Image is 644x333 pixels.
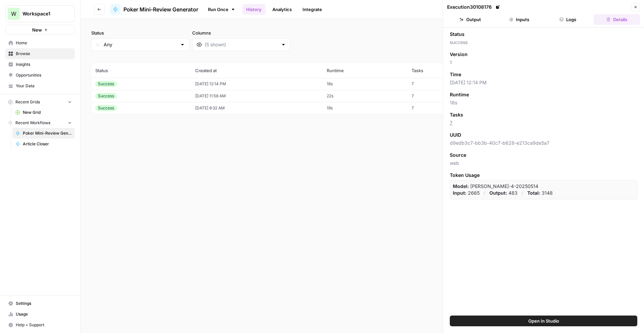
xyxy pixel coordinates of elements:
span: success [450,39,637,46]
a: New Grid [12,107,75,118]
button: Recent Grids [5,97,75,107]
span: Time [450,71,461,78]
div: Success [95,93,117,99]
th: Status [91,63,191,78]
th: Tasks [408,63,474,78]
div: Execution 30108176 [447,4,501,10]
span: UUID [450,132,461,138]
a: Poker Mini-Review Generator [12,128,75,139]
span: Open In Studio [528,318,559,324]
th: Created at [191,63,323,78]
span: Help + Support [16,322,72,328]
span: Home [16,40,72,46]
button: Inputs [496,14,542,25]
span: 18s [450,99,637,106]
strong: Output: [489,190,507,196]
td: 22s [323,90,408,102]
span: Recent Workflows [15,120,50,126]
span: Tasks [450,111,463,118]
td: [DATE] 8:32 AM [191,102,323,114]
span: Runtime [450,91,469,98]
span: Status [450,31,465,38]
button: Logs [545,14,591,25]
div: Success [95,105,117,111]
span: (3 records) [91,51,633,63]
span: Usage [16,311,72,317]
span: Token Usage [450,172,637,179]
button: Output [447,14,493,25]
span: 1 [450,59,637,66]
span: W [11,10,16,18]
span: Workspace1 [22,10,63,17]
p: claude-sonnet-4-20250514 [453,183,538,190]
button: Workspace: Workspace1 [5,5,75,22]
label: Status [91,30,190,36]
a: Run Once [204,4,239,15]
span: Article Closer [23,141,72,147]
p: / [522,190,523,196]
span: web [450,160,637,166]
span: Browse [16,51,72,57]
td: 7 [408,102,474,114]
span: Poker Mini-Review Generator [23,130,72,136]
button: Open In Studio [450,316,637,326]
strong: Model: [453,183,469,189]
a: Settings [5,298,75,309]
th: Runtime [323,63,408,78]
span: New [32,27,42,33]
p: 2665 [453,190,480,196]
span: Source [450,152,466,158]
a: Poker Mini-Review Generator [110,4,198,15]
button: Details [594,14,640,25]
a: Article Closer [12,139,75,149]
p: 3148 [527,190,553,196]
a: Integrate [299,4,326,15]
a: 7 [450,120,452,126]
a: Home [5,38,75,48]
a: Insights [5,59,75,70]
a: Usage [5,309,75,320]
a: Your Data [5,81,75,91]
td: 19s [323,102,408,114]
span: Settings [16,300,72,306]
a: Browse [5,48,75,59]
strong: Total: [527,190,540,196]
p: / [484,190,485,196]
span: Your Data [16,83,72,89]
span: Recent Grids [15,99,40,105]
a: Analytics [268,4,296,15]
p: 483 [489,190,518,196]
button: New [5,25,75,35]
span: d9edb3c7-bb3b-40c7-b628-e213ca9de5a7 [450,140,637,146]
div: Success [95,81,117,87]
a: Opportunities [5,70,75,81]
span: [DATE] 12:14 PM [450,79,637,86]
a: History [242,4,266,15]
label: Columns [192,30,290,36]
span: New Grid [23,109,72,115]
span: Version [450,51,468,58]
td: 7 [408,90,474,102]
span: Poker Mini-Review Generator [123,5,198,13]
td: 7 [408,78,474,90]
span: Opportunities [16,72,72,78]
input: (5 shown) [205,41,278,48]
button: Recent Workflows [5,118,75,128]
button: Help + Support [5,320,75,330]
td: 18s [323,78,408,90]
span: Insights [16,61,72,67]
td: [DATE] 12:14 PM [191,78,323,90]
strong: Input: [453,190,467,196]
td: [DATE] 11:58 AM [191,90,323,102]
input: Any [104,41,177,48]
